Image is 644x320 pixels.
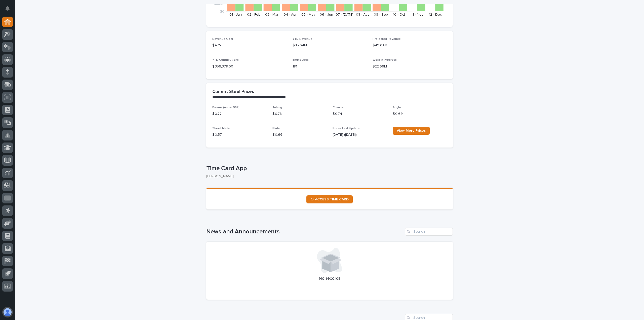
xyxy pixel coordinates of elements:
[212,89,254,95] h2: Current Steel Prices
[206,165,451,172] p: Time Card App
[265,13,278,16] text: 03 - Mar
[212,132,266,137] p: $ 0.57
[333,106,344,109] span: Channel
[212,276,447,281] p: No records
[356,13,370,16] text: 08 - Aug
[310,198,349,201] span: ⏲ ACCESS TIME CARD
[272,127,280,130] span: Plate
[293,64,367,69] p: 181
[272,106,282,109] span: Tubing
[212,43,287,48] p: $47M
[212,64,287,69] p: $ 356,378.00
[212,38,233,41] span: Revenue Goal
[6,6,13,14] div: Notifications
[2,307,13,317] button: users-avatar
[220,10,224,13] tspan: $0
[393,106,401,109] span: Angle
[247,13,260,16] text: 02 - Feb
[393,127,430,135] a: View More Prices
[429,13,442,16] text: 12 - Dec
[206,228,403,235] h1: News and Announcements
[212,111,266,117] p: $ 0.77
[405,228,453,236] input: Search
[333,111,387,117] p: $ 0.74
[229,13,242,16] text: 01 - Jan
[373,64,447,69] p: $22.66M
[411,13,423,16] text: 11 - Nov
[333,127,361,130] span: Prices Last Updated
[293,38,312,41] span: YTD Revenue
[212,106,239,109] span: Beams (under 55#)
[320,13,333,16] text: 06 - Jun
[393,13,405,16] text: 10 - Oct
[374,13,388,16] text: 09 - Sep
[2,3,13,14] button: Notifications
[212,58,239,61] span: YTD Contributions
[214,2,224,5] tspan: $550K
[272,132,327,137] p: $ 0.66
[293,43,367,48] p: $35.64M
[397,129,426,132] span: View More Prices
[373,43,447,48] p: $49.04M
[336,13,353,16] text: 07 - [DATE]
[293,58,309,61] span: Employees
[206,174,449,179] p: [PERSON_NAME]
[272,111,327,117] p: $ 0.78
[301,13,315,16] text: 05 - May
[306,195,353,203] a: ⏲ ACCESS TIME CARD
[333,132,387,137] p: [DATE] ([DATE])
[284,13,297,16] text: 04 - Apr
[373,58,397,61] span: Work in Progress
[212,127,230,130] span: Sheet Metal
[373,38,401,41] span: Projected Revenue
[393,111,447,117] p: $ 0.69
